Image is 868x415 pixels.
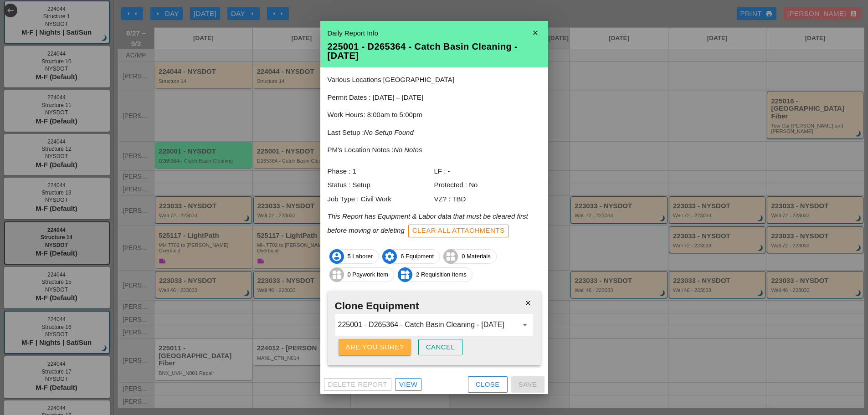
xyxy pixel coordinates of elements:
[383,249,439,264] span: 6 Equipment
[468,376,508,393] button: Close
[330,249,379,264] span: 5 Laborer
[399,379,417,390] div: View
[328,42,541,60] div: 225001 - D265364 - Catch Basin Cleaning - [DATE]
[434,180,541,190] div: Protected : No
[329,267,344,282] i: widgets
[335,298,534,314] h2: Clone Equipment
[328,75,541,85] p: Various Locations [GEOGRAPHIC_DATA]
[328,194,434,205] div: Job Type : Civil Work
[426,342,455,353] div: Cancel
[346,342,404,353] div: Are you sure?
[382,249,397,264] i: settings
[434,194,541,205] div: VZ? : TBD
[519,294,537,312] i: close
[328,110,541,120] p: Work Hours: 8:00am to 5:00pm
[328,166,434,177] div: Phase : 1
[434,166,541,177] div: LF : -
[339,339,411,355] button: Are you sure?
[412,225,505,236] div: Clear All Attachments
[328,212,528,234] i: This Report has Equipment & Labor data that must be cleared first before moving or deleting
[395,378,421,391] a: View
[398,267,472,282] span: 2 Requisition Items
[398,267,412,282] i: widgets
[476,379,500,390] div: Close
[338,318,518,332] input: Pick Destination Report
[328,145,541,155] p: PM's Location Notes :
[443,249,458,264] i: widgets
[418,339,463,355] button: Cancel
[444,249,496,264] span: 0 Materials
[519,319,530,330] i: arrow_drop_down
[330,267,394,282] span: 0 Paywork Item
[328,28,541,39] div: Daily Report Info
[364,128,414,136] i: No Setup Found
[526,24,544,42] i: close
[394,146,422,154] i: No Notes
[329,249,344,264] i: account_circle
[328,128,541,138] p: Last Setup :
[408,225,509,237] button: Clear All Attachments
[328,92,541,103] p: Permit Dates : [DATE] – [DATE]
[328,180,434,190] div: Status : Setup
